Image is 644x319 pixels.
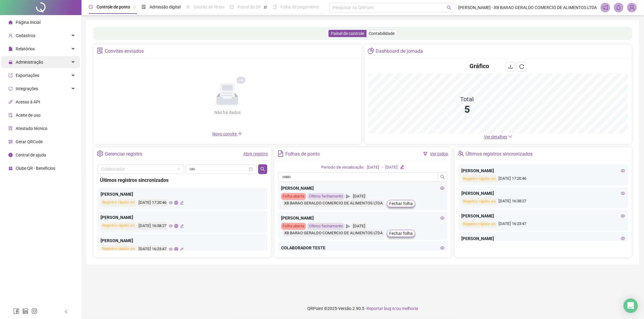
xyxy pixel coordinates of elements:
[461,221,497,228] div: Registro rápido on
[138,199,167,207] div: [DATE] 17:20:46
[382,164,383,171] div: -
[461,175,497,182] div: Registro rápido on
[331,31,364,36] span: Painel de controle
[8,126,13,131] span: solution
[466,149,533,159] div: Últimos registros sincronizados
[281,193,306,200] div: Folha aberta
[621,191,625,195] span: eye
[101,191,264,197] div: [PERSON_NAME]
[243,151,268,156] a: Abrir registro
[281,185,445,191] div: [PERSON_NAME]
[138,222,167,230] div: [DATE] 16:38:27
[174,247,178,251] span: global
[101,199,136,207] div: Registro rápido on
[97,5,130,9] span: Controle de ponto
[16,73,39,78] span: Exportações
[8,100,13,104] span: api
[440,175,445,179] span: search
[351,193,367,200] div: [DATE]
[280,5,319,9] span: Folha de pagamento
[389,200,413,207] span: Fechar folha
[180,224,184,228] span: edit
[461,213,625,219] div: [PERSON_NAME]
[16,153,46,157] span: Central de ajuda
[367,164,379,171] div: [DATE]
[461,167,625,174] div: [PERSON_NAME]
[16,99,40,104] span: Acesso à API
[8,153,13,157] span: info-circle
[16,113,40,118] span: Aceite de uso
[285,149,320,159] div: Folhas de ponto
[101,222,136,230] div: Registro rápido on
[440,186,444,190] span: eye
[230,5,234,9] span: dashboard
[22,308,28,314] span: linkedin
[423,152,428,156] span: filter
[281,245,445,251] div: COLABORADOR TESTE
[458,4,597,11] span: [PERSON_NAME] - XB BARAO GERALDO COMERCIO DE ALIMENTOS LTDA
[186,5,190,9] span: sun
[440,246,444,250] span: eye
[100,176,265,184] div: Últimos registros sincronizados
[238,131,242,136] span: plus
[621,214,625,218] span: eye
[174,201,178,205] span: global
[169,247,173,251] span: eye
[142,5,146,9] span: file-done
[283,230,384,237] div: XB BARAO GERALDO COMERCIO DE ALIMENTOS LTDA
[16,139,43,144] span: Gerar QRCode
[369,31,395,36] span: Contabilidade
[101,214,264,221] div: [PERSON_NAME]
[461,198,625,205] div: [DATE] 16:38:27
[469,62,489,70] h4: Gráfico
[627,3,636,12] img: 86578
[8,87,13,91] span: sync
[307,223,344,230] div: Último fechamento
[351,223,367,230] div: [DATE]
[400,165,404,169] span: edit
[97,150,103,157] span: setting
[174,224,178,228] span: global
[603,5,608,10] span: notification
[8,47,13,51] span: file
[89,5,93,9] span: clock-circle
[8,73,13,77] span: export
[623,298,638,313] div: Open Intercom Messenger
[458,150,464,157] span: team
[13,308,19,314] span: facebook
[273,5,277,9] span: book
[281,215,445,221] div: [PERSON_NAME]
[484,134,507,139] span: Ver detalhes
[16,166,55,171] span: Clube QR - Beneficios
[387,230,415,237] button: Fechar folha
[169,224,173,228] span: eye
[281,223,306,230] div: Folha aberta
[385,164,398,171] div: [DATE]
[621,236,625,241] span: eye
[238,5,261,9] span: Painel do DP
[367,306,418,311] span: Reportar bug e/ou melhoria
[461,221,625,228] div: [DATE] 16:23:47
[82,298,644,319] footer: QRPoint © 2025 - 2.90.5 -
[97,48,103,54] span: solution
[338,306,351,311] span: Versão
[169,201,173,205] span: eye
[616,5,621,10] span: bell
[16,60,43,65] span: Administração
[368,48,374,54] span: pie-chart
[461,198,497,205] div: Registro rápido on
[8,166,13,170] span: gift
[389,230,413,237] span: Fechar folha
[180,201,184,205] span: edit
[430,151,448,156] a: Ver todos
[16,20,40,25] span: Página inicial
[277,150,284,157] span: file-text
[461,175,625,182] div: [DATE] 17:20:46
[321,164,364,171] div: Período de visualização:
[138,245,167,253] div: [DATE] 16:23:47
[133,5,136,9] span: pushpin
[8,60,13,64] span: lock
[16,33,35,38] span: Cadastros
[105,46,144,56] div: Convites enviados
[508,64,513,69] span: download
